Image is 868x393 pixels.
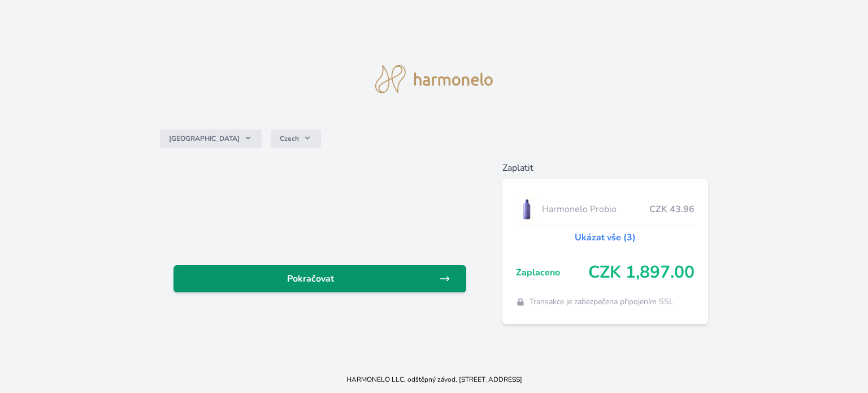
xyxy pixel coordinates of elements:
span: CZK 1,897.00 [588,262,695,283]
span: Pokračovat [183,272,439,286]
img: logo.svg [375,65,493,93]
span: Harmonelo Probio [542,202,649,216]
span: Czech [280,134,299,143]
a: Ukázat vše (3) [575,231,636,244]
span: CZK 43.96 [649,202,695,216]
h6: Zaplatit [502,161,708,175]
span: [GEOGRAPHIC_DATA] [169,134,240,143]
a: Pokračovat [173,265,466,292]
button: [GEOGRAPHIC_DATA] [160,129,262,148]
button: Czech [271,129,321,148]
span: Transakce je zabezpečena připojením SSL [530,296,674,308]
img: CLEAN_PROBIO_se_stinem_x-lo.jpg [516,195,537,223]
span: Zaplaceno [516,266,588,279]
